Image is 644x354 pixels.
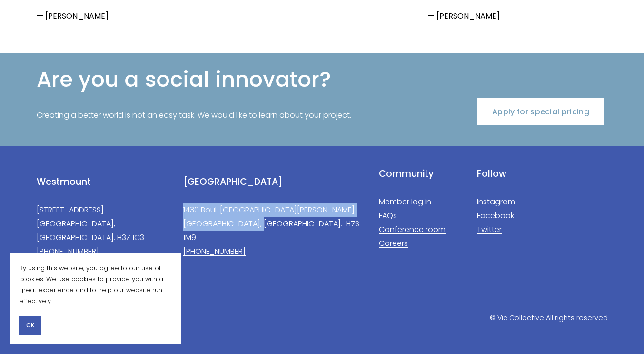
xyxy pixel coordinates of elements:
h2: Are you a social innovator? [37,66,363,93]
code: — [PERSON_NAME] [428,10,500,21]
p: [STREET_ADDRESS] [GEOGRAPHIC_DATA], [GEOGRAPHIC_DATA]. H3Z 1C3 [37,203,363,258]
a: FAQs [379,209,397,223]
a: Apply for special pricing [477,98,604,125]
a: Twitter [477,223,502,237]
a: Facebook [477,209,514,223]
section: Cookie banner [10,253,181,344]
h4: Community [379,168,461,181]
a: Conference room [379,223,446,237]
a: [GEOGRAPHIC_DATA] [183,176,282,189]
a: Careers [379,237,408,251]
a: [PHONE_NUMBER] [37,245,99,259]
a: Instagram [477,195,515,209]
h4: Follow [477,168,607,181]
p: 1430 Boul. [GEOGRAPHIC_DATA][PERSON_NAME] [GEOGRAPHIC_DATA], [GEOGRAPHIC_DATA]. H7S 1M9 [183,203,363,258]
a: Westmount [37,176,91,189]
p: By using this website, you agree to our use of cookies. We use cookies to provide you with a grea... [19,263,171,306]
p: © Vic Collective All rights reserved [37,312,608,324]
a: Member log in [379,195,431,209]
span: OK [26,321,34,330]
p: Creating a better world is not an easy task. We would like to learn about your project. [37,109,363,122]
button: OK [19,316,41,335]
code: — [PERSON_NAME] [37,10,109,21]
a: [PHONE_NUMBER] [183,245,246,259]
